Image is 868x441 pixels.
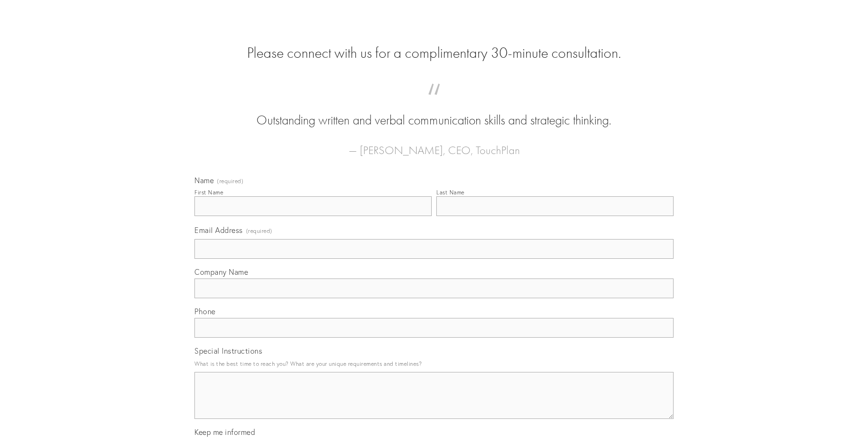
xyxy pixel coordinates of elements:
span: Keep me informed [194,427,255,437]
blockquote: Outstanding written and verbal communication skills and strategic thinking. [209,93,659,130]
span: (required) [246,224,272,237]
span: Name [194,176,214,185]
span: Email Address [194,225,243,235]
span: Special Instructions [194,346,262,356]
span: Company Name [194,267,248,277]
p: What is the best time to reach you? What are your unique requirements and timelines? [194,357,674,370]
span: “ [209,93,659,111]
figcaption: — [PERSON_NAME], CEO, TouchPlan [209,130,659,160]
h2: Please connect with us for a complimentary 30-minute consultation. [194,44,674,62]
div: Last Name [436,189,465,196]
span: Phone [194,307,216,316]
span: (required) [217,178,243,184]
div: First Name [194,189,223,196]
